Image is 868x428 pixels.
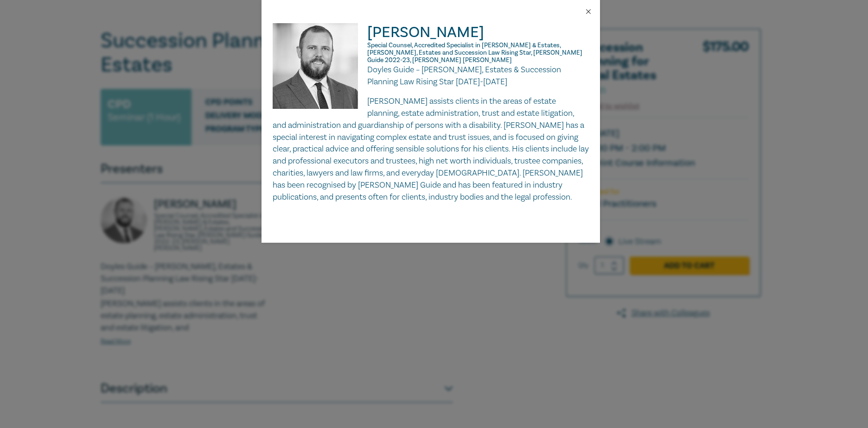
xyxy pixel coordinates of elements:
[273,23,589,64] h2: [PERSON_NAME]
[367,41,582,64] span: Special Counsel, Accredited Specialist in [PERSON_NAME] & Estates, [PERSON_NAME], Estates and Suc...
[273,64,589,88] p: Doyles Guide – [PERSON_NAME], Estates & Succession Planning Law Rising Star [DATE]-[DATE]
[273,95,589,203] p: [PERSON_NAME] assists clients in the areas of estate planning, estate administration, trust and e...
[273,23,368,118] img: Jack Conway
[584,7,593,16] button: Close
